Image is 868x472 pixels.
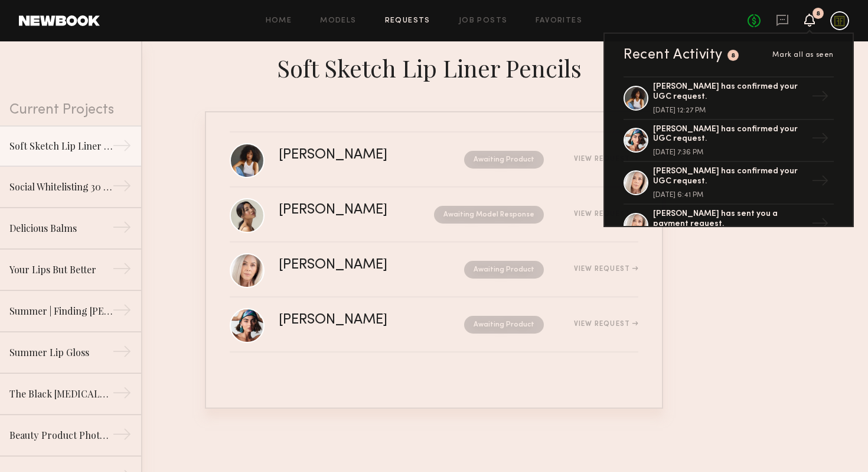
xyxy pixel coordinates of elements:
nb-request-status: Awaiting Model Response [434,206,544,224]
div: The Black [MEDICAL_DATA] Lifestyle Photoshoot [9,387,112,401]
a: Favorites [536,17,582,25]
div: [PERSON_NAME] has confirmed your UGC request. [653,82,807,102]
div: 8 [731,53,736,59]
div: → [112,342,132,366]
div: Soft Sketch Lip Liner Pencils [9,139,112,153]
div: [DATE] 6:41 PM [653,192,807,199]
div: → [112,383,132,407]
div: Soft Sketch Lip Liner Pencils [205,51,663,83]
a: Home [266,17,292,25]
div: [PERSON_NAME] [279,258,426,272]
div: → [807,167,834,198]
div: [PERSON_NAME] [279,313,426,327]
div: 8 [816,11,820,17]
div: Beauty Product Photoshoot | Lip Balms [9,428,112,442]
nb-request-status: Awaiting Product [464,316,544,334]
a: [PERSON_NAME]Awaiting ProductView Request [230,243,638,298]
div: [PERSON_NAME] has confirmed your UGC request. [653,167,807,187]
a: [PERSON_NAME] has confirmed your UGC request.[DATE] 6:41 PM→ [624,162,834,205]
div: Social Whitelisting 30 days [9,180,112,194]
div: View Request [574,156,638,163]
div: View Request [574,211,638,218]
div: View Request [574,321,638,328]
div: [PERSON_NAME] [279,203,411,217]
div: → [112,300,132,324]
a: Job Posts [459,17,508,25]
div: [DATE] 12:27 PM [653,107,807,114]
a: Requests [385,17,430,25]
a: [PERSON_NAME]Awaiting Model ResponseView Request [230,187,638,243]
nb-request-status: Awaiting Product [464,151,544,169]
a: [PERSON_NAME] has confirmed your UGC request.[DATE] 12:27 PM→ [624,76,834,120]
div: → [112,259,132,283]
div: → [807,125,834,156]
div: Delicious Balms [9,221,112,235]
div: → [807,83,834,114]
div: → [112,176,132,200]
div: [PERSON_NAME] has sent you a payment request. [653,209,807,229]
span: Mark all as seen [772,51,834,59]
div: [PERSON_NAME] has confirmed your UGC request. [653,125,807,145]
div: → [112,136,132,160]
div: [PERSON_NAME] [279,148,426,162]
a: Models [320,17,356,25]
a: [PERSON_NAME] has confirmed your UGC request.[DATE] 7:36 PM→ [624,120,834,163]
div: → [112,218,132,241]
div: [DATE] 7:36 PM [653,149,807,156]
div: → [807,210,834,241]
div: View Request [574,266,638,273]
div: Summer Lip Gloss [9,345,112,360]
div: → [112,425,132,448]
a: [PERSON_NAME]Awaiting ProductView Request [230,298,638,353]
div: Summer | Finding [PERSON_NAME] [9,304,112,318]
a: [PERSON_NAME] has sent you a payment request.→ [624,205,834,247]
div: Recent Activity [624,48,723,62]
a: [PERSON_NAME]Awaiting ProductView Request [230,132,638,187]
div: Your Lips But Better [9,263,112,277]
nb-request-status: Awaiting Product [464,261,544,279]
